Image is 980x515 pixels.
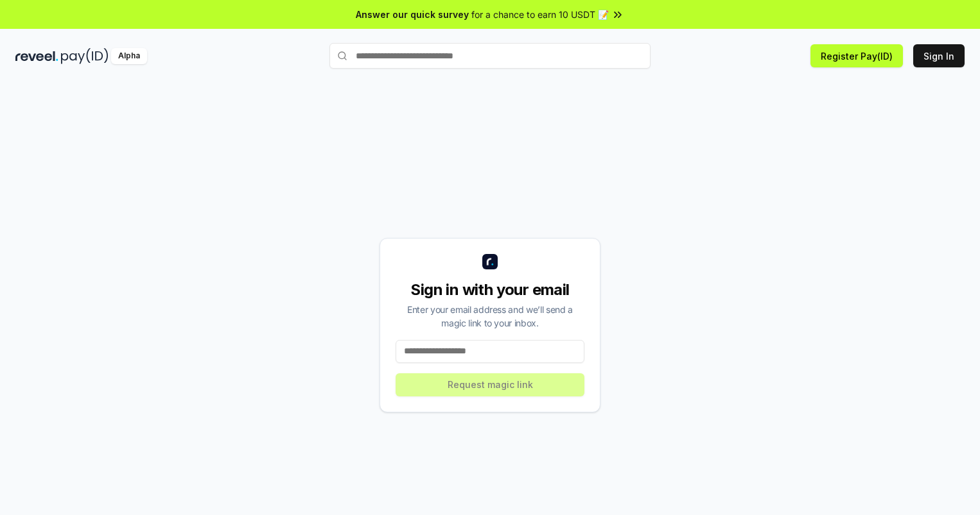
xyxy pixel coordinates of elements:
img: reveel_dark [15,48,58,64]
div: Sign in with your email [396,280,584,300]
button: Register Pay(ID) [810,44,903,67]
div: Alpha [111,48,147,64]
span: Answer our quick survey [356,8,469,21]
img: logo_small [482,254,498,269]
span: for a chance to earn 10 USDT 📝 [471,8,609,21]
img: pay_id [61,48,109,64]
div: Enter your email address and we’ll send a magic link to your inbox. [396,303,584,330]
button: Sign In [913,44,965,67]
